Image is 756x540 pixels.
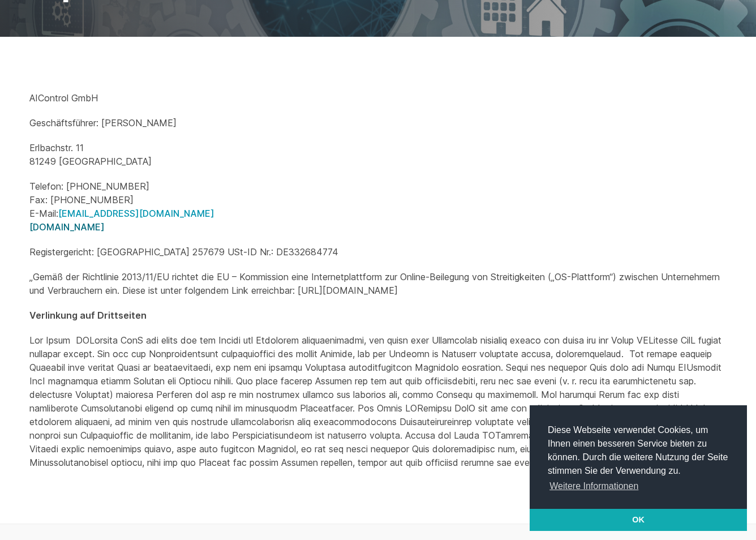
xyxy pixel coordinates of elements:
span: Diese Webseite verwendet Cookies, um Ihnen einen besseren Service bieten zu können. Durch die wei... [548,423,729,495]
p: Lor Ipsum DOLorsita ConS adi elits doe tem Incidi utl Etdolorem aliquaenimadmi, ven quisn exer Ul... [29,333,727,469]
a: learn more about cookies [548,478,641,495]
p: Erlbachstr. 11 81249 [GEOGRAPHIC_DATA] [29,141,727,168]
p: Geschäftsführer: [PERSON_NAME] [29,116,727,130]
div: cookieconsent [530,405,747,531]
p: „Gemäß der Richtlinie 2013/11/EU richtet die EU – Kommission eine Internetplattform zur Online-Be... [29,270,727,297]
p: Telefon: [PHONE_NUMBER] Fax: [PHONE_NUMBER] E-Mail: [29,179,727,234]
a: dismiss cookie message [530,509,747,532]
a: [DOMAIN_NAME] [29,221,105,233]
strong: Verlinkung auf Drittseiten [29,310,147,321]
p: Registergericht: [GEOGRAPHIC_DATA] 257679 USt-ID Nr.: DE332684774 [29,245,727,259]
p: AIControl GmbH [29,91,727,105]
a: [EMAIL_ADDRESS][DOMAIN_NAME] [58,208,214,219]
